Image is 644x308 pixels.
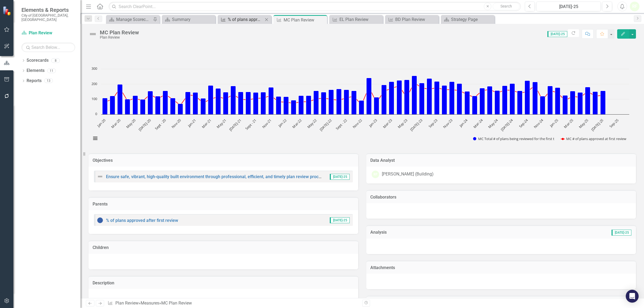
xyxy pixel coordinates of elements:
div: MC Plan Review [284,17,326,23]
path: Feb-21, 106. MC Total # of plans being reviewed for the first t. [201,98,206,115]
h3: Parents [93,202,354,207]
a: Measures [141,300,159,306]
a: Ensure safe, vibrant, high-quality built environment through professional, efficient, and timely ... [106,174,325,179]
path: Aug-24, 156. MC Total # of plans being reviewed for the first t. [517,91,522,115]
path: Mar-21, 190. MC Total # of plans being reviewed for the first t. [208,86,213,115]
path: Jun-25, 150. MC Total # of plans being reviewed for the first t. [593,92,598,115]
path: Dec-22, 240. MC Total # of plans being reviewed for the first t. [367,78,372,115]
text: Sept - 21 [244,118,257,131]
path: Sept - 20, 156. MC Total # of plans being reviewed for the first t. [163,91,168,115]
path: Jul-22, 163. MC Total # of plans being reviewed for the first t. [329,90,334,115]
span: Search [500,4,512,8]
div: Plan Review [100,35,139,39]
path: Mar-24, 173. MC Total # of plans being reviewed for the first t. [480,88,485,115]
path: May-23, 228. MC Total # of plans being reviewed for the first t. [404,80,409,115]
text: 100 [92,96,97,101]
a: % of plans approved after first review [219,16,263,23]
span: [DATE]-25 [612,230,631,236]
h3: Objectives [93,158,354,163]
h3: Description [93,281,354,285]
div: RF [372,171,379,178]
path: Aug-23, 237. MC Total # of plans being reviewed for the first t. [427,79,432,115]
path: Aug-22, 168. MC Total # of plans being reviewed for the first t. [336,89,342,115]
text: Nov-23 [442,118,453,129]
path: Feb-20, 122. MC Total # of plans being reviewed for the first t. [110,96,115,115]
div: MC Plan Review [100,30,139,35]
img: No Information [97,217,103,223]
text: [DATE]-24 [500,118,514,132]
text: [DATE]-25 [590,118,604,132]
button: Search [493,3,519,10]
path: Oct-21, 147. MC Total # of plans being reviewed for the first t. [261,92,266,115]
path: Oct-24, 214. MC Total # of plans being reviewed for the first t. [533,82,538,115]
path: Jun-22, 147. MC Total # of plans being reviewed for the first t. [321,92,326,115]
text: May-22 [306,118,318,129]
path: Jan-22, 116. MC Total # of plans being reviewed for the first t. [284,97,289,115]
path: Jan-20, 108. MC Total # of plans being reviewed for the first t. [103,98,108,115]
path: Oct-23, 190. MC Total # of plans being reviewed for the first t. [442,86,447,115]
path: Nov-21, 178. MC Total # of plans being reviewed for the first t. [269,87,274,115]
path: Dec-23, 203. MC Total # of plans being reviewed for the first t. [457,84,462,115]
path: Mar-25, 154. MC Total # of plans being reviewed for the first t. [570,91,575,115]
path: Apr-23, 225. MC Total # of plans being reviewed for the first t. [397,80,402,115]
div: Strategy Page [451,16,493,23]
path: Apr-24, 185. MC Total # of plans being reviewed for the first t. [487,86,492,115]
a: Manage Scorecards [107,16,152,23]
text: 300 [92,66,97,71]
img: Not Defined [97,173,103,180]
text: Mar-23 [382,118,393,129]
path: Feb-24, 121. MC Total # of plans being reviewed for the first t. [472,96,477,115]
path: May-20, 123. MC Total # of plans being reviewed for the first t. [133,96,138,115]
path: May-21, 147. MC Total # of plans being reviewed for the first t. [223,92,228,115]
path: Nov-24, 119. MC Total # of plans being reviewed for the first t. [540,96,545,115]
a: Scorecards [27,57,49,64]
path: Nov-20, 71. MC Total # of plans being reviewed for the first t. [178,104,183,115]
div: Manage Scorecards [116,16,152,23]
text: Jan-23 [367,118,378,129]
input: Search ClearPoint... [109,2,521,11]
text: May-24 [487,118,499,129]
path: Oct-22, 156. MC Total # of plans being reviewed for the first t. [352,91,357,115]
a: % of plans approved after first review [106,218,178,223]
a: Plan Review [115,300,138,306]
button: RF [630,2,639,11]
button: View chart menu, Chart [92,135,99,142]
text: Sep-24 [518,118,529,129]
text: Sept - 22 [335,118,348,131]
path: Jul-23, 207. MC Total # of plans being reviewed for the first t. [419,83,425,115]
text: Nov-24 [533,118,544,129]
path: Jul-20, 153. MC Total # of plans being reviewed for the first t. [148,91,153,115]
a: Elements [27,68,45,74]
path: Sep-23, 218. MC Total # of plans being reviewed for the first t. [434,82,440,115]
h3: Data Analyst [370,158,632,163]
text: Jan-22 [277,118,288,129]
a: Summary [163,16,214,23]
path: Feb-23, 194. MC Total # of plans being reviewed for the first t. [382,85,387,115]
h3: Children [93,245,354,250]
path: Nov-22, 92. MC Total # of plans being reviewed for the first t. [359,101,364,115]
path: May-25, 180. MC Total # of plans being reviewed for the first t. [585,87,590,115]
path: Jun-21, 187. MC Total # of plans being reviewed for the first t. [231,86,236,115]
div: MC Plan Review [161,300,192,306]
text: 0 [95,111,97,116]
path: Apr-22, 124. MC Total # of plans being reviewed for the first t. [306,96,311,115]
path: Jul-24, 203. MC Total # of plans being reviewed for the first t. [510,84,515,115]
text: Mar-25 [563,118,574,129]
path: Dec-20, 148. MC Total # of plans being reviewed for the first t. [185,92,191,115]
path: Mar-22, 124. MC Total # of plans being reviewed for the first t. [299,96,304,115]
path: Nov-23, 216. MC Total # of plans being reviewed for the first t. [449,82,455,115]
text: Nov-21 [261,118,272,129]
text: Jan-25 [548,118,559,129]
span: [DATE]-25 [330,174,350,180]
small: City of [GEOGRAPHIC_DATA], [GEOGRAPHIC_DATA] [21,13,75,22]
path: Jan-25, 177. MC Total # of plans being reviewed for the first t. [555,88,560,115]
div: 13 [44,79,53,83]
h3: Attachments [370,265,632,270]
text: Nov-20 [170,118,182,129]
a: Reports [27,78,42,84]
div: 8 [51,58,60,63]
text: Mar-20 [110,118,122,129]
text: Sep-25 [608,118,619,129]
path: Apr-21, 171. MC Total # of plans being reviewed for the first t. [216,89,221,115]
